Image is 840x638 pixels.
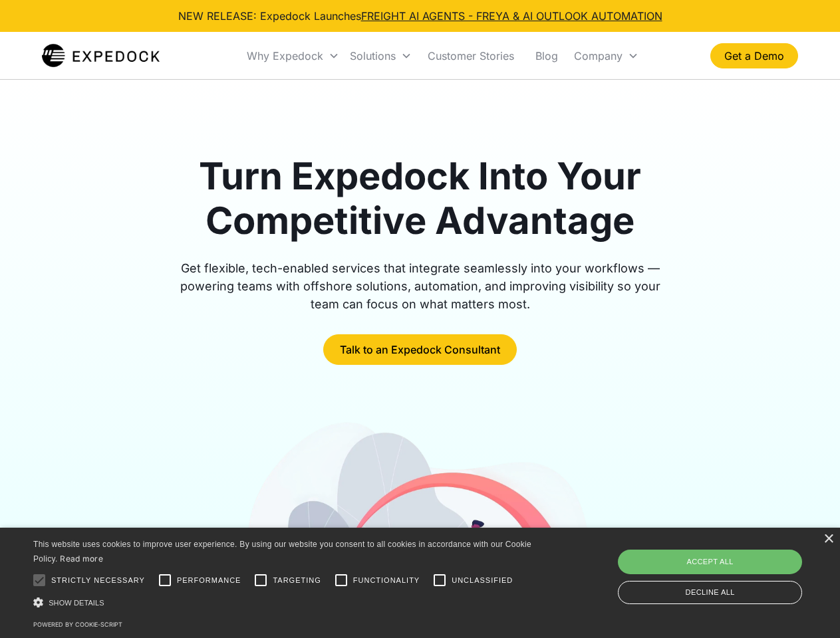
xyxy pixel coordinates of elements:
[452,575,513,586] span: Unclassified
[361,9,662,23] a: FREIGHT AI AGENTS - FREYA & AI OUTLOOK AUTOMATION
[177,575,241,586] span: Performance
[33,595,536,609] div: Show details
[33,621,122,628] a: Powered by cookie-script
[33,540,531,564] span: This website uses cookies to improve user experience. By using our website you consent to all coo...
[42,43,160,69] img: Expedock Logo
[569,33,644,78] div: Company
[574,49,623,62] div: Company
[241,33,345,78] div: Why Expedock
[165,259,676,313] div: Get flexible, tech-enabled services that integrate seamlessly into your workflows — powering team...
[417,33,525,78] a: Customer Stories
[525,33,569,78] a: Blog
[710,43,798,68] a: Get a Demo
[345,33,417,78] div: Solutions
[247,49,323,62] div: Why Expedock
[323,334,517,365] a: Talk to an Expedock Consultant
[273,575,321,586] span: Targeting
[42,43,160,69] a: home
[51,575,145,586] span: Strictly necessary
[353,575,420,586] span: Functionality
[165,154,676,243] h1: Turn Expedock Into Your Competitive Advantage
[619,494,840,638] iframe: Chat Widget
[178,8,662,24] div: NEW RELEASE: Expedock Launches
[49,599,104,607] span: Show details
[350,49,396,62] div: Solutions
[60,554,103,564] a: Read more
